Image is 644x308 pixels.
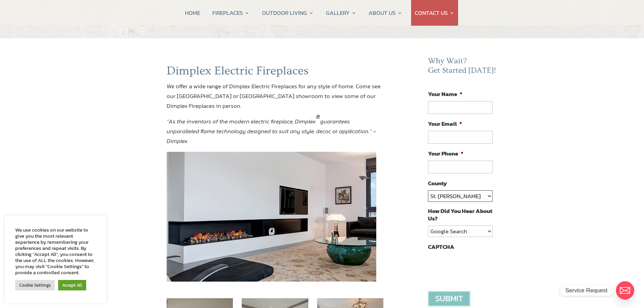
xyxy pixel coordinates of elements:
div: We use cookies on our website to give you the most relevant experience by remembering your prefer... [15,227,96,276]
img: Dimplex electric fireplace [167,152,376,282]
em: “As the inventors of the modern electric fireplace, Dimplex guarantees unparalleled flame technol... [167,112,376,145]
h2: Why Wait? Get Started [DATE]! [428,56,498,78]
a: Accept All [58,280,86,290]
a: Email [616,281,634,300]
h1: Dimplex Electric Fireplaces [167,64,384,81]
sup: ® [316,112,320,121]
label: County [428,180,447,187]
input: Submit [428,291,470,306]
label: How Did You Hear About Us? [428,207,492,222]
a: Cookie Settings [15,280,55,290]
label: Your Phone [428,150,463,157]
p: We offer a wide range of Dimplex Electric Fireplaces for any style of home. Come see our [GEOGRAP... [167,81,384,117]
label: CAPTCHA [428,243,454,251]
label: Your Name [428,90,462,98]
iframe: reCAPTCHA [428,254,531,280]
label: Your Email [428,120,462,127]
